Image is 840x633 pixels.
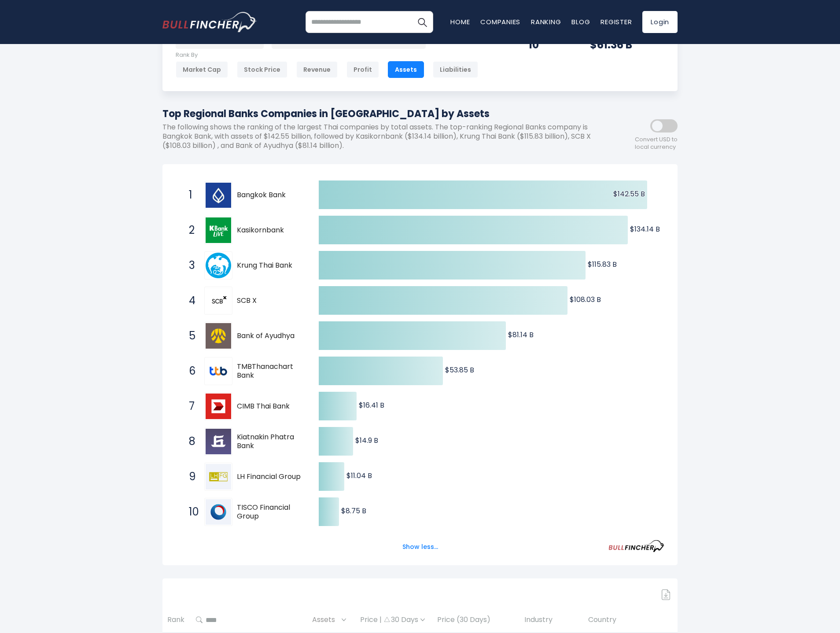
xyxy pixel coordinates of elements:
[237,503,303,522] span: TISCO Financial Group
[206,183,231,208] img: Bangkok Bank
[184,188,193,202] span: 1
[206,288,231,313] img: SCB X
[642,11,678,33] a: Login
[206,217,231,243] img: Kasikornbank
[411,11,433,33] button: Search
[176,52,478,59] p: Rank By
[630,224,660,234] text: $134.14 B
[296,61,338,78] div: Revenue
[570,294,601,305] text: $108.03 B
[531,17,561,26] a: Ranking
[184,399,193,414] span: 7
[397,540,443,554] button: Show less...
[176,61,228,78] div: Market Cap
[206,358,231,384] img: TMBThanachart Bank
[206,499,231,525] img: TISCO Financial Group
[450,17,470,26] a: Home
[355,435,378,445] text: $14.9 B
[237,472,303,482] span: LH Financial Group
[613,189,645,199] text: $142.55 B
[480,17,520,26] a: Companies
[237,61,287,78] div: Stock Price
[206,394,231,419] img: CIMB Thai Bank
[162,12,257,32] img: bullfincher logo
[184,469,193,484] span: 9
[162,607,191,633] th: Rank
[206,253,231,278] img: Krung Thai Bank
[206,429,231,454] img: Kiatnakin Phatra Bank
[388,61,424,78] div: Assets
[445,365,474,375] text: $53.85 B
[601,17,632,26] a: Register
[519,607,583,633] th: Industry
[184,364,193,379] span: 6
[162,123,598,150] p: The following shows the ranking of the largest Thai companies by total assets. The top-ranking Re...
[508,330,534,340] text: $81.14 B
[237,226,303,235] span: Kasikornbank
[237,402,303,411] span: CIMB Thai Bank
[432,607,519,633] th: Price (30 Days)
[312,613,339,627] span: Assets
[237,331,303,341] span: Bank of Ayudhya
[346,61,379,78] div: Profit
[433,61,478,78] div: Liabilities
[635,136,678,151] span: Convert USD to local currency
[237,261,303,270] span: Krung Thai Bank
[184,328,193,343] span: 5
[162,12,257,32] a: Go to homepage
[588,259,617,269] text: $115.83 B
[237,296,303,305] span: SCB X
[237,433,303,451] span: Kiatnakin Phatra Bank
[184,504,193,519] span: 10
[162,107,598,121] h1: Top Regional Banks Companies in [GEOGRAPHIC_DATA] by Assets
[590,38,664,52] div: $61.36 B
[571,17,590,26] a: Blog
[206,464,231,489] img: LH Financial Group
[184,434,193,449] span: 8
[341,506,366,516] text: $8.75 B
[528,38,568,52] div: 10
[206,323,231,349] img: Bank of Ayudhya
[237,191,303,200] span: Bangkok Bank
[359,400,384,410] text: $16.41 B
[184,223,193,238] span: 2
[346,471,372,481] text: $11.04 B
[184,258,193,273] span: 3
[358,615,427,625] div: Price | 30 Days
[184,293,193,308] span: 4
[237,362,303,381] span: TMBThanachart Bank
